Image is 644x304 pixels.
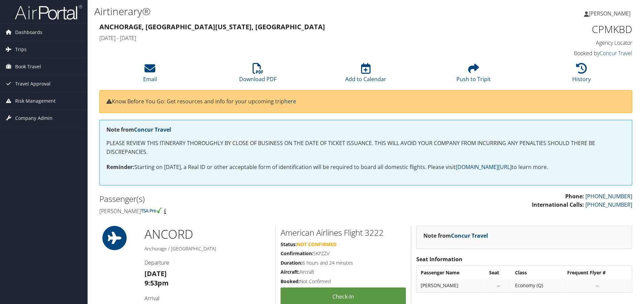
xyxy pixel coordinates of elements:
td: [PERSON_NAME] [417,279,485,292]
h4: [PERSON_NAME] [99,207,361,215]
a: Download PDF [239,67,277,83]
p: Starting on [DATE], a Real ID or other acceptable form of identification will be required to boar... [106,163,625,172]
h1: Airtinerary® [94,4,456,19]
td: Economy (Q) [512,279,563,292]
img: airportal-logo.png [15,4,82,20]
strong: Anchorage, [GEOGRAPHIC_DATA] [US_STATE], [GEOGRAPHIC_DATA] [99,22,325,31]
p: Know Before You Go: Get resources and info for your upcoming trip [106,97,625,106]
h5: Aircraft [281,269,406,275]
h4: Agency Locator [507,39,632,46]
strong: Note from [106,126,171,133]
h5: 6 hours and 24 minutes [281,260,406,266]
h4: Departure [144,259,270,266]
a: [PHONE_NUMBER] [585,201,632,208]
h4: Booked by [507,49,632,57]
span: Trips [15,41,27,58]
th: Passenger Name [417,267,485,279]
span: Risk Management [15,93,56,109]
h5: Anchorage / [GEOGRAPHIC_DATA] [144,245,270,252]
strong: [DATE] [144,269,167,278]
strong: Note from [423,232,488,239]
h1: CPMKBD [507,22,632,36]
strong: Duration: [281,260,302,266]
h5: Not Confirmed [281,278,406,285]
span: Company Admin [15,110,53,127]
div: -- [489,282,507,289]
span: Travel Approval [15,75,51,92]
a: [PERSON_NAME] [584,3,637,24]
strong: Seat Information [416,256,462,263]
h2: Passenger(s) [99,193,361,205]
span: Book Travel [15,58,41,75]
div: -- [567,282,628,289]
a: here [284,98,296,105]
th: Frequent Flyer # [564,267,631,279]
a: Concur Travel [600,49,632,57]
a: Add to Calendar [345,67,386,83]
a: Concur Travel [451,232,488,239]
th: Seat [486,267,511,279]
a: [DOMAIN_NAME][URL] [456,163,512,171]
a: Concur Travel [134,126,171,133]
span: Not Confirmed [297,241,336,247]
a: History [572,67,591,83]
strong: Phone: [565,193,584,200]
strong: Confirmation: [281,250,313,257]
strong: Aircraft: [281,269,299,275]
h4: [DATE] - [DATE] [99,34,496,42]
strong: International Calls: [532,201,584,208]
th: Class [512,267,563,279]
h2: American Airlines Flight 3222 [281,227,406,238]
strong: Reminder: [106,163,134,171]
a: [PHONE_NUMBER] [585,193,632,200]
strong: Status: [281,241,297,247]
a: Push to Tripit [456,67,491,83]
span: Dashboards [15,24,42,41]
strong: Booked: [281,278,300,284]
h1: ANC ORD [144,226,270,243]
p: PLEASE REVIEW THIS ITINERARY THOROUGHLY BY CLOSE OF BUSINESS ON THE DATE OF TICKET ISSUANCE. THIS... [106,139,625,156]
h5: SKPZZV [281,250,406,257]
span: [PERSON_NAME] [589,10,631,17]
h4: Arrival [144,295,270,302]
strong: 9:53pm [144,278,169,288]
a: Email [143,67,157,83]
img: tsa-precheck.png [141,207,163,213]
